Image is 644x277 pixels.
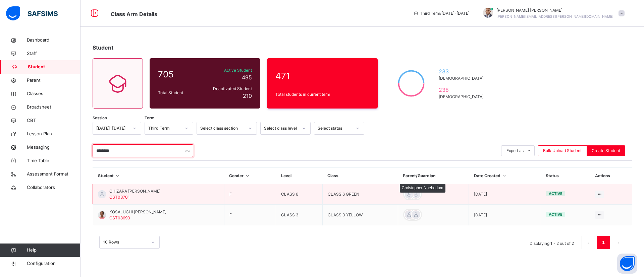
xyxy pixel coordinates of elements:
[27,184,80,191] span: Collaborators
[318,125,352,131] div: Select status
[276,168,322,184] th: Level
[476,7,628,19] div: Paul-EgieyeMichael
[158,68,201,81] span: 705
[322,184,398,205] td: CLASS 6 GREEN
[541,168,590,184] th: Status
[612,236,625,249] button: next page
[276,184,322,205] td: CLASS 6
[148,125,181,131] div: Third Term
[469,184,541,205] td: [DATE]
[322,205,398,226] td: CLASS 3 YELLOW
[27,260,80,267] span: Configuration
[612,236,625,249] li: 下一页
[506,148,524,154] span: Export as
[224,168,276,184] th: Gender
[200,125,245,131] div: Select class section
[27,77,80,84] span: Parent
[592,148,620,154] span: Create Student
[413,10,470,16] span: session/term information
[469,168,541,184] th: Date Created
[439,75,487,81] span: [DEMOGRAPHIC_DATA]
[582,236,595,249] li: 上一页
[28,64,80,70] span: Student
[549,191,562,196] span: active
[27,157,80,164] span: Time Table
[275,91,369,97] span: Total students in current term
[439,94,487,100] span: [DEMOGRAPHIC_DATA]
[27,117,80,124] span: CBT
[543,148,582,154] span: Bulk Upload Student
[398,168,469,184] th: Parent/Guardian
[264,125,298,131] div: Select class level
[27,37,80,44] span: Dashboard
[496,7,613,13] span: [PERSON_NAME] [PERSON_NAME]
[27,90,80,97] span: Classes
[501,173,507,178] i: Sort in Ascending Order
[109,195,130,200] span: CST08701
[27,144,80,151] span: Messaging
[27,104,80,111] span: Broadsheet
[109,209,166,215] span: KOSALUCHI [PERSON_NAME]
[496,14,613,18] span: [PERSON_NAME][EMAIL_ADDRESS][PERSON_NAME][DOMAIN_NAME]
[27,50,80,57] span: Staff
[27,247,80,254] span: Help
[242,74,252,81] span: 495
[103,239,147,245] div: 10 Rows
[145,115,154,121] span: Term
[245,173,250,178] i: Sort in Ascending Order
[6,6,58,20] img: safsims
[276,205,322,226] td: CLASS 3
[109,188,161,194] span: CHIZARA [PERSON_NAME]
[600,238,606,247] a: 1
[156,88,203,97] div: Total Student
[525,236,579,249] li: Displaying 1 - 2 out of 2
[582,236,595,249] button: prev page
[322,168,398,184] th: Class
[27,171,80,178] span: Assessment Format
[111,11,157,17] span: Class Arm Details
[204,67,252,73] span: Active Student
[469,205,541,226] td: [DATE]
[617,254,637,274] button: Open asap
[224,184,276,205] td: F
[93,168,224,184] th: Student
[27,131,80,137] span: Lesson Plan
[439,86,487,94] span: 238
[439,67,487,75] span: 233
[93,44,113,51] span: Student
[115,173,120,178] i: Sort in Ascending Order
[96,125,129,131] div: [DATE]-[DATE]
[275,69,369,82] span: 471
[204,86,252,92] span: Deactivated Student
[597,236,610,249] li: 1
[224,205,276,226] td: F
[93,115,107,121] span: Session
[549,212,562,217] span: active
[590,168,632,184] th: Actions
[243,92,252,99] span: 210
[109,215,130,220] span: CST08693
